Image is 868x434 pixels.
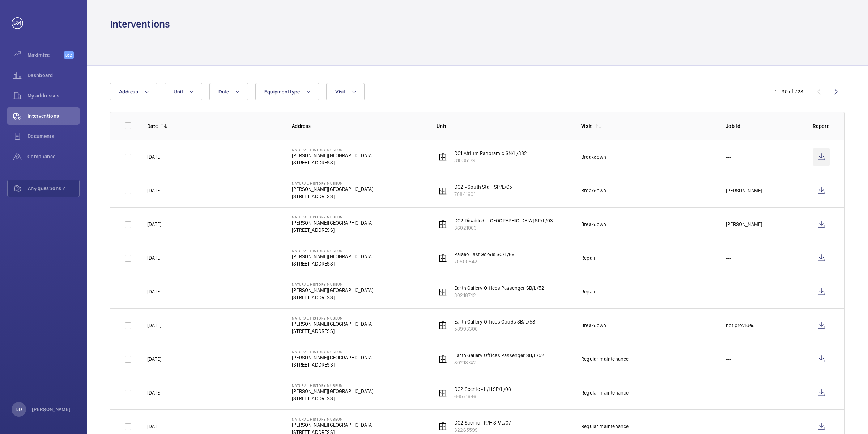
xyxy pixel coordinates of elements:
[454,217,553,224] p: DC2 Disabled - [GEOGRAPHIC_DATA] SP/L/03
[454,258,515,265] p: 70500842
[110,17,170,31] h1: Interventions
[292,383,373,388] p: Natural History Museum
[292,260,373,267] p: [STREET_ADDRESS]
[454,157,527,164] p: 31035179
[581,153,607,160] div: Breakdown
[27,92,80,99] span: My addresses
[454,359,544,366] p: 30218742
[165,83,202,100] button: Unit
[292,159,373,166] p: [STREET_ADDRESS]
[454,150,527,157] p: DC1 Atrium Panoramic SN/L/382
[335,89,345,95] span: Visit
[437,122,570,130] p: Unit
[27,153,80,160] span: Compliance
[292,421,373,429] p: [PERSON_NAME][GEOGRAPHIC_DATA]
[581,221,607,228] div: Breakdown
[454,426,511,434] p: 32265599
[454,352,544,359] p: Earth Gallery Offices Passenger SB/L/52
[726,288,732,295] p: ---
[292,327,373,335] p: [STREET_ADDRESS]
[454,325,535,333] p: 58993306
[292,219,373,226] p: [PERSON_NAME][GEOGRAPHIC_DATA]
[438,220,447,229] img: elevator.svg
[292,215,373,219] p: Natural History Museum
[174,89,183,95] span: Unit
[813,122,830,130] p: Report
[27,133,80,140] span: Documents
[32,406,71,413] p: [PERSON_NAME]
[775,88,803,95] div: 1 – 30 of 723
[64,51,74,59] span: Beta
[292,193,373,200] p: [STREET_ADDRESS]
[147,389,161,396] p: [DATE]
[292,226,373,234] p: [STREET_ADDRESS]
[292,316,373,320] p: Natural History Museum
[438,254,447,262] img: elevator.svg
[726,187,762,194] p: [PERSON_NAME]
[292,417,373,421] p: Natural History Museum
[726,322,755,329] p: not provided
[27,112,80,120] span: Interventions
[27,51,64,59] span: Maximize
[218,89,229,95] span: Date
[454,385,511,393] p: DC2 Scenic - L/H SP/L/08
[255,83,319,100] button: Equipment type
[292,249,373,253] p: Natural History Museum
[326,83,364,100] button: Visit
[726,355,732,363] p: ---
[581,288,596,295] div: Repair
[110,83,157,100] button: Address
[292,354,373,361] p: [PERSON_NAME][GEOGRAPHIC_DATA]
[454,284,544,292] p: Earth Gallery Offices Passenger SB/L/52
[581,254,596,262] div: Repair
[454,251,515,258] p: Palaeo East Goods SC/L/69
[438,186,447,195] img: elevator.svg
[147,221,161,228] p: [DATE]
[292,253,373,260] p: [PERSON_NAME][GEOGRAPHIC_DATA]
[726,423,732,430] p: ---
[147,423,161,430] p: [DATE]
[438,321,447,330] img: elevator.svg
[438,153,447,161] img: elevator.svg
[726,221,762,228] p: [PERSON_NAME]
[119,89,138,95] span: Address
[147,322,161,329] p: [DATE]
[147,187,161,194] p: [DATE]
[27,72,80,79] span: Dashboard
[581,122,592,130] p: Visit
[726,389,732,396] p: ---
[292,122,425,130] p: Address
[147,122,158,130] p: Date
[264,89,300,95] span: Equipment type
[454,292,544,299] p: 30218742
[454,318,535,325] p: Earth Gallery Offices Goods SB/L/53
[209,83,248,100] button: Date
[292,294,373,301] p: [STREET_ADDRESS]
[454,224,553,231] p: 36021063
[28,185,79,192] span: Any questions ?
[726,254,732,262] p: ---
[147,288,161,295] p: [DATE]
[726,122,801,130] p: Job Id
[454,183,512,191] p: DC2 - South Staff SP/L/05
[454,393,511,400] p: 66571646
[292,185,373,193] p: [PERSON_NAME][GEOGRAPHIC_DATA]
[438,355,447,363] img: elevator.svg
[581,389,629,396] div: Regular maintenance
[147,254,161,262] p: [DATE]
[292,361,373,368] p: [STREET_ADDRESS]
[147,355,161,363] p: [DATE]
[292,350,373,354] p: Natural History Museum
[581,187,607,194] div: Breakdown
[581,355,629,363] div: Regular maintenance
[454,419,511,426] p: DC2 Scenic - R/H SP/L/07
[292,181,373,185] p: Natural History Museum
[292,147,373,152] p: Natural History Museum
[292,320,373,327] p: [PERSON_NAME][GEOGRAPHIC_DATA]
[438,287,447,296] img: elevator.svg
[292,152,373,159] p: [PERSON_NAME][GEOGRAPHIC_DATA]
[147,153,161,160] p: [DATE]
[292,287,373,294] p: [PERSON_NAME][GEOGRAPHIC_DATA]
[16,406,22,413] p: DD
[438,388,447,397] img: elevator.svg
